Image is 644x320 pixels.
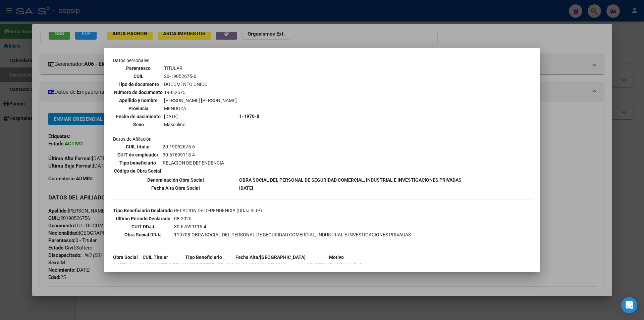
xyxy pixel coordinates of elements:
td: RELACION DE DEPENDENCIA [162,159,224,167]
td: 20-19052675-6 [139,262,172,269]
th: Fecha Alta/[GEOGRAPHIC_DATA] [235,254,306,261]
th: Ultimo Período Declarado [113,215,173,222]
td: 30-67699115-4 [174,223,411,230]
th: CUIL titular [114,143,162,150]
th: Denominación Obra Social [113,176,238,184]
th: Código de Obra Social [114,167,162,175]
td: Datos personales Datos de Afiliación [113,57,238,176]
td: 01-06-2022/31-07-2023 [235,262,306,269]
td: 119708-OBRA SOCIAL DEL PERSONAL DE SEGURIDAD COMERCIAL, INDUSTRIAL E INVESTIGACIONES PRIVADAS [174,231,411,238]
th: Sexo [114,121,163,128]
td: DOCUMENTO UNICO [164,81,237,88]
b: 1-1970-8 [239,113,259,119]
th: Fecha Alta Obra Social [113,184,238,192]
th: Parentesco [114,64,163,72]
b: [DATE] [239,185,253,191]
td: MENDOZA [164,105,237,112]
td: 30-67699115-4 [162,151,224,158]
td: 08-2025 [174,215,411,222]
th: Motivo [307,254,366,261]
th: CUIL Titular [139,254,172,261]
th: CUIT de empleador [114,151,162,158]
th: Tipo Beneficiario Declarado [113,207,173,214]
th: Obra Social [113,254,138,261]
div: Open Intercom Messenger [621,297,637,313]
b: OBRA SOCIAL DEL PERSONAL DE SEGURIDAD COMERCIAL, INDUSTRIAL E INVESTIGACIONES PRIVADAS [239,177,462,183]
td: SIN DECLARACION JURADA [307,262,366,269]
td: Masculino [164,121,237,128]
td: 1-1970-8 [113,262,138,269]
td: RELACION DE DEPENDENCIA [172,262,234,269]
td: 20-19052675-6 [162,143,224,150]
th: Número de documento [114,89,163,96]
th: Tipo de documento [114,81,163,88]
th: Fecha de nacimiento [114,113,163,120]
th: Tipo Beneficiario [172,254,234,261]
td: [PERSON_NAME] [PERSON_NAME] [164,97,237,104]
th: Tipo beneficiario [114,159,162,167]
th: Provincia [114,105,163,112]
td: TITULAR [164,64,237,72]
th: Obra Social DDJJ [113,231,173,238]
th: CUIL [114,73,163,80]
td: 19052675 [164,89,237,96]
td: RELACION DE DEPENDENCIA (DDJJ SIJP) [174,207,411,214]
th: CUIT DDJJ [113,223,173,230]
td: [DATE] [164,113,237,120]
th: Apellido y nombre [114,97,163,104]
td: 20-19052675-6 [164,73,237,80]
